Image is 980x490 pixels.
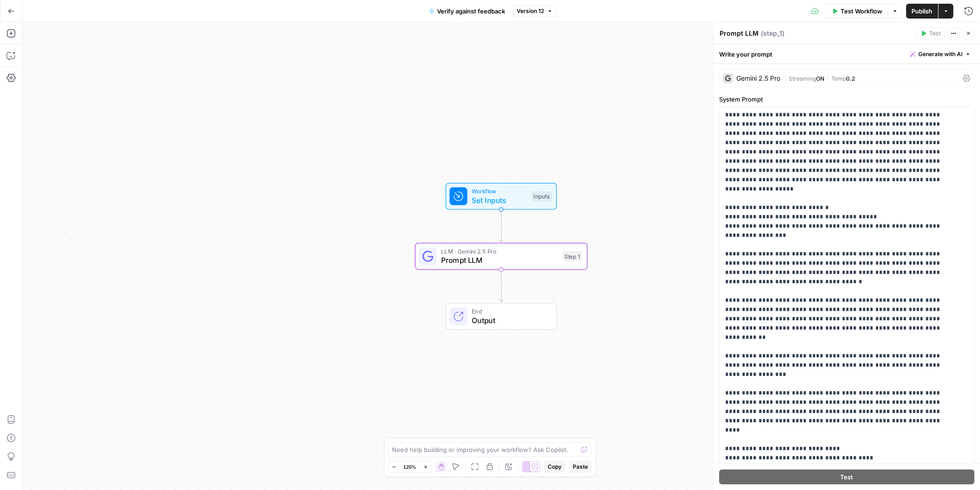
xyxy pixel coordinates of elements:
[847,75,855,82] span: 0.2
[816,75,825,82] span: ON
[917,27,945,39] button: Test
[441,247,558,256] span: LLM · Gemini 2.5 Pro
[415,303,588,330] div: EndOutput
[720,95,975,104] label: System Prompt
[415,183,588,210] div: WorkflowSet InputsInputs
[544,461,565,473] button: Copy
[499,270,503,302] g: Edge from step_1 to end
[472,187,527,196] span: Workflow
[826,4,888,19] button: Test Workflow
[437,6,506,16] span: Verify against feedback
[907,48,975,60] button: Generate with AI
[441,255,558,266] span: Prompt LLM
[548,463,562,471] span: Copy
[573,463,588,471] span: Paste
[569,461,592,473] button: Paste
[720,29,759,38] textarea: Prompt LLM
[841,6,882,16] span: Test Workflow
[919,50,963,58] span: Generate with AI
[472,195,527,206] span: Set Inputs
[789,75,816,82] span: Streaming
[513,5,557,17] button: Version 12
[761,29,785,38] span: ( step_1 )
[906,4,938,19] button: Publish
[517,7,544,15] span: Version 12
[499,210,503,242] g: Edge from start to step_1
[832,75,847,82] span: Temp
[737,75,781,82] div: Gemini 2.5 Pro
[415,243,588,270] div: LLM · Gemini 2.5 ProPrompt LLMStep 1
[929,29,941,38] span: Test
[563,251,582,261] div: Step 1
[472,307,547,316] span: End
[720,470,975,485] button: Test
[841,473,854,482] span: Test
[912,6,933,16] span: Publish
[531,191,552,202] div: Inputs
[825,73,832,83] span: |
[472,315,547,326] span: Output
[784,73,789,83] span: |
[404,463,417,471] span: 120%
[424,4,511,19] button: Verify against feedback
